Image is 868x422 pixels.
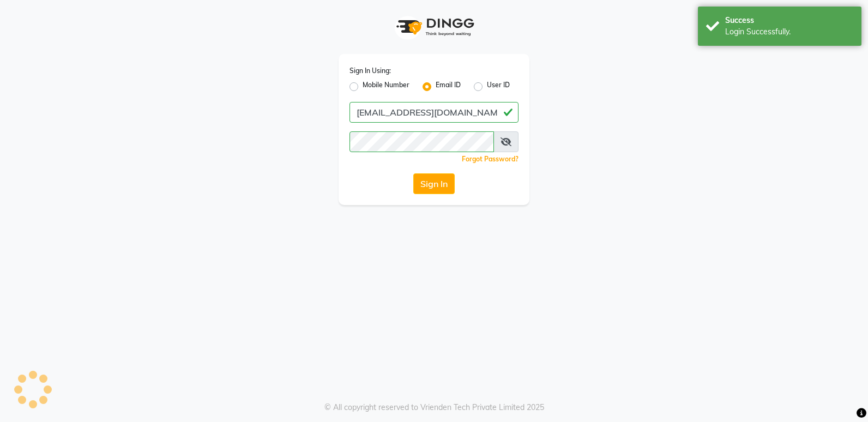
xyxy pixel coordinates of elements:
[390,11,478,43] img: logo1.svg
[436,80,461,93] label: Email ID
[363,80,409,93] label: Mobile Number
[349,66,391,76] label: Sign In Using:
[725,15,853,26] div: Success
[462,155,519,163] a: Forgot Password?
[487,80,510,93] label: User ID
[413,173,455,194] button: Sign In
[349,131,494,152] input: Username
[349,102,519,123] input: Username
[725,26,853,38] div: Login Successfully.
